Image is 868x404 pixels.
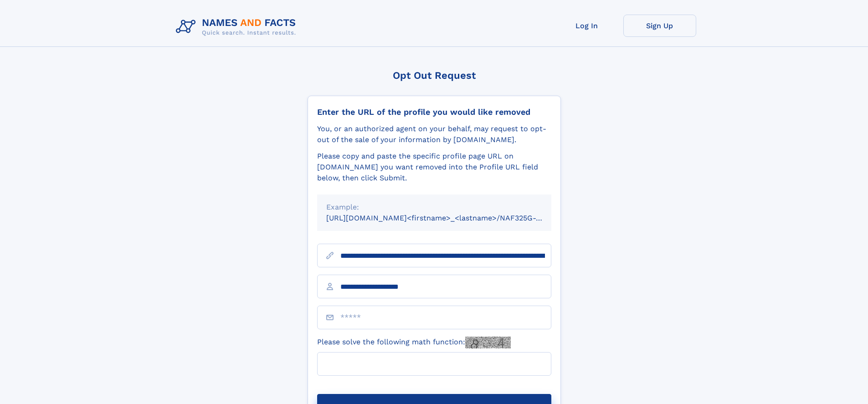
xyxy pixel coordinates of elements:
[317,151,551,184] div: Please copy and paste the specific profile page URL on [DOMAIN_NAME] you want removed into the Pr...
[326,202,542,213] div: Example:
[623,15,696,37] a: Sign Up
[172,15,303,39] img: Logo Names and Facts
[317,123,551,145] div: You, or an authorized agent on your behalf, may request to opt-out of the sale of your informatio...
[326,214,569,222] small: [URL][DOMAIN_NAME]<firstname>_<lastname>/NAF325G-xxxxxxxx
[308,70,561,81] div: Opt Out Request
[317,337,511,348] label: Please solve the following math function:
[317,107,551,117] div: Enter the URL of the profile you would like removed
[550,15,623,37] a: Log In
